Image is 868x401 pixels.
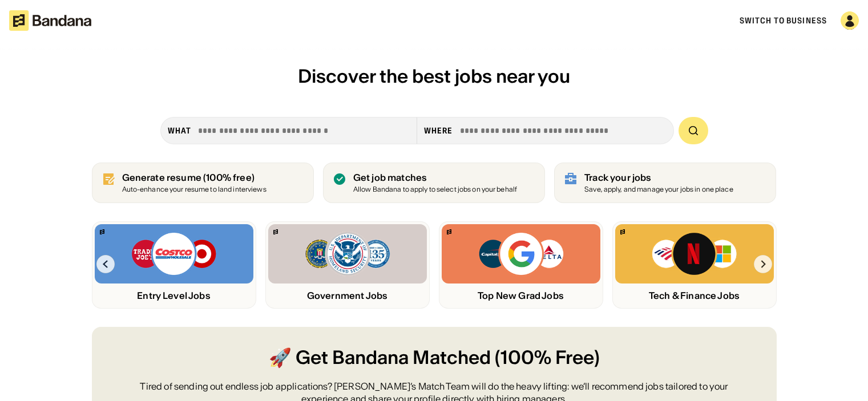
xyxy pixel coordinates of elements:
div: what [168,125,191,136]
div: Top New Grad Jobs [442,290,600,301]
a: Bandana logoCapital One, Google, Delta logosTop New Grad Jobs [439,221,603,309]
img: Right Arrow [754,255,772,273]
span: 🚀 Get Bandana Matched [269,345,491,371]
a: Track your jobs Save, apply, and manage your jobs in one place [554,163,776,203]
div: Where [424,125,453,136]
img: Bandana logotype [9,10,91,31]
img: Bank of America, Netflix, Microsoft logos [651,231,737,277]
img: Bandana logo [100,229,104,234]
div: Tech & Finance Jobs [615,290,774,301]
img: Bandana logo [620,229,625,234]
div: Auto-enhance your resume to land interviews [122,186,267,193]
div: Entry Level Jobs [95,290,253,301]
a: Bandana logoTrader Joe’s, Costco, Target logosEntry Level Jobs [92,221,256,309]
img: Bandana logo [273,229,278,234]
a: Get job matches Allow Bandana to apply to select jobs on your behalf [323,163,545,203]
img: Capital One, Google, Delta logos [478,231,564,277]
div: Track your jobs [584,172,733,183]
img: Bandana logo [447,229,451,234]
a: Bandana logoFBI, DHS, MWRD logosGovernment Jobs [265,221,430,309]
div: Get job matches [353,172,517,183]
div: Allow Bandana to apply to select jobs on your behalf [353,186,517,193]
img: FBI, DHS, MWRD logos [304,231,391,277]
img: Trader Joe’s, Costco, Target logos [131,231,217,277]
img: Left Arrow [96,255,115,273]
a: Switch to Business [740,15,827,26]
span: (100% free) [203,172,255,183]
div: Government Jobs [268,290,427,301]
a: Generate resume (100% free)Auto-enhance your resume to land interviews [92,163,314,203]
div: Save, apply, and manage your jobs in one place [584,186,733,193]
span: (100% Free) [495,345,600,371]
div: Generate resume [122,172,267,183]
span: Discover the best jobs near you [298,64,570,88]
a: Bandana logoBank of America, Netflix, Microsoft logosTech & Finance Jobs [612,221,777,309]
